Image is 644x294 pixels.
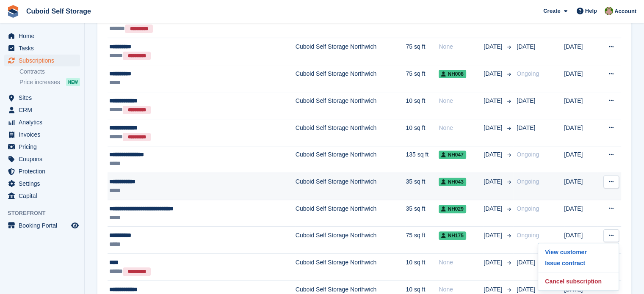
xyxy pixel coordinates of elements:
[19,116,69,128] span: Analytics
[296,254,406,281] td: Cuboid Self Storage Northwich
[517,232,539,239] span: Ongoing
[406,254,439,281] td: 10 sq ft
[296,11,406,38] td: Cuboid Self Storage Northwich
[296,38,406,65] td: Cuboid Self Storage Northwich
[517,70,539,77] span: Ongoing
[564,38,597,65] td: [DATE]
[296,173,406,200] td: Cuboid Self Storage Northwich
[614,7,636,16] span: Account
[564,92,597,119] td: [DATE]
[542,247,615,258] a: View customer
[19,68,80,76] a: Contracts
[542,258,615,269] p: Issue contract
[484,69,504,78] span: [DATE]
[517,151,539,158] span: Ongoing
[439,124,484,132] div: None
[4,30,80,42] a: menu
[484,177,504,186] span: [DATE]
[484,96,504,105] span: [DATE]
[484,231,504,240] span: [DATE]
[7,5,19,18] img: stora-icon-8386f47178a22dfd0bd8f6a31ec36ba5ce8667c1dd55bd0f319d3a0aa187defe.svg
[406,146,439,173] td: 135 sq ft
[406,38,439,65] td: 75 sq ft
[517,124,535,131] span: [DATE]
[19,55,69,66] span: Subscriptions
[439,151,466,159] span: NH047
[517,178,539,185] span: Ongoing
[19,104,69,116] span: CRM
[484,124,504,132] span: [DATE]
[605,7,613,15] img: Chelsea Kitts
[439,96,484,105] div: None
[439,285,484,294] div: None
[484,204,504,213] span: [DATE]
[296,65,406,92] td: Cuboid Self Storage Northwich
[4,153,80,165] a: menu
[517,43,535,50] span: [DATE]
[439,205,466,213] span: NH029
[4,42,80,54] a: menu
[406,200,439,227] td: 35 sq ft
[19,190,69,202] span: Capital
[517,97,535,104] span: [DATE]
[296,227,406,254] td: Cuboid Self Storage Northwich
[19,165,69,177] span: Protection
[19,153,69,165] span: Coupons
[439,231,466,240] span: NH175
[70,220,80,231] a: Preview store
[517,259,535,266] span: [DATE]
[564,173,597,200] td: [DATE]
[543,7,560,15] span: Create
[406,119,439,146] td: 10 sq ft
[19,78,60,86] span: Price increases
[4,190,80,202] a: menu
[4,55,80,66] a: menu
[406,92,439,119] td: 10 sq ft
[4,116,80,128] a: menu
[19,141,69,153] span: Pricing
[4,141,80,153] a: menu
[439,70,466,78] span: NH008
[406,11,439,38] td: 10 sq ft
[484,285,504,294] span: [DATE]
[296,200,406,227] td: Cuboid Self Storage Northwich
[439,42,484,51] div: None
[517,286,535,293] span: [DATE]
[4,92,80,104] a: menu
[564,119,597,146] td: [DATE]
[296,119,406,146] td: Cuboid Self Storage Northwich
[517,205,539,212] span: Ongoing
[19,129,69,140] span: Invoices
[406,65,439,92] td: 75 sq ft
[8,209,84,217] span: Storefront
[4,178,80,190] a: menu
[19,42,69,54] span: Tasks
[564,227,597,254] td: [DATE]
[4,129,80,140] a: menu
[4,220,80,231] a: menu
[4,104,80,116] a: menu
[484,258,504,267] span: [DATE]
[564,11,597,38] td: [DATE]
[439,258,484,267] div: None
[542,276,615,287] p: Cancel subscription
[19,77,80,87] a: Price increases NEW
[66,78,80,86] div: NEW
[4,165,80,177] a: menu
[484,42,504,51] span: [DATE]
[296,146,406,173] td: Cuboid Self Storage Northwich
[19,178,69,190] span: Settings
[19,92,69,104] span: Sites
[406,227,439,254] td: 75 sq ft
[564,146,597,173] td: [DATE]
[585,7,597,15] span: Help
[23,4,94,18] a: Cuboid Self Storage
[484,150,504,159] span: [DATE]
[439,178,466,186] span: NH043
[564,65,597,92] td: [DATE]
[19,30,69,42] span: Home
[564,200,597,227] td: [DATE]
[296,92,406,119] td: Cuboid Self Storage Northwich
[406,173,439,200] td: 35 sq ft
